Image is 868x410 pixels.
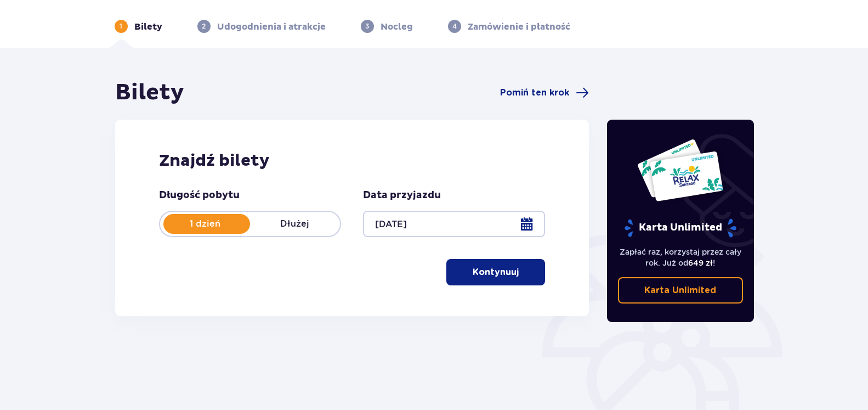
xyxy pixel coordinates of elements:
button: Kontynuuj [446,259,545,285]
span: Pomiń ten krok [500,87,569,99]
h2: Znajdź bilety [159,150,546,171]
p: Kontynuuj [473,266,519,278]
a: Karta Unlimited [618,277,743,304]
h1: Bilety [115,79,184,106]
div: 2Udogodnienia i atrakcje [197,20,326,33]
p: Nocleg [381,21,413,33]
p: Zapłać raz, korzystaj przez cały rok. Już od ! [618,246,743,268]
div: 4Zamówienie i płatność [448,20,570,33]
p: Karta Unlimited [644,284,716,296]
div: 3Nocleg [361,20,413,33]
p: 2 [202,21,206,31]
a: Pomiń ten krok [500,86,589,99]
p: 1 dzień [160,218,250,230]
p: 4 [452,21,457,31]
p: 1 [120,21,122,31]
p: Data przyjazdu [363,189,441,202]
p: Bilety [134,21,162,33]
div: 1Bilety [115,20,162,33]
span: 649 zł [688,259,713,267]
p: Udogodnienia i atrakcje [217,21,326,33]
p: 3 [365,21,369,31]
p: Długość pobytu [159,189,240,202]
p: Karta Unlimited [623,218,737,238]
img: Dwie karty całoroczne do Suntago z napisem 'UNLIMITED RELAX', na białym tle z tropikalnymi liśćmi... [637,138,724,202]
p: Zamówienie i płatność [468,21,570,33]
p: Dłużej [250,218,340,230]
